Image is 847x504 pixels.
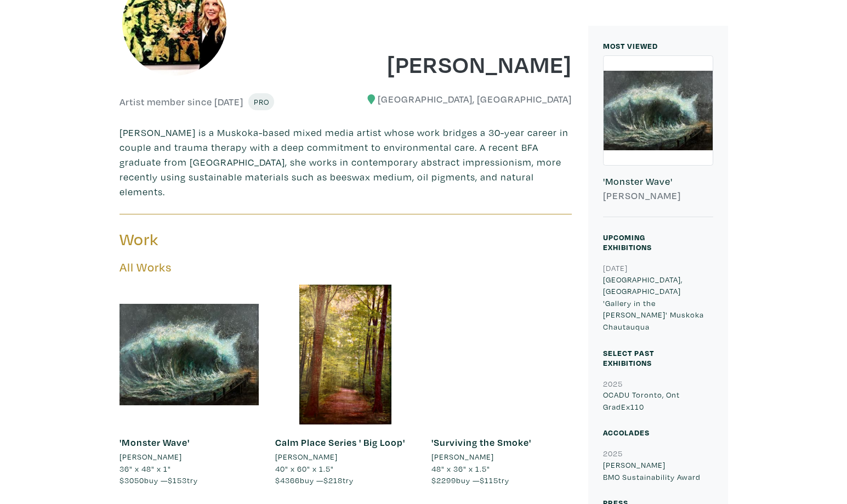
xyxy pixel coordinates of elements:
p: [PERSON_NAME] BMO Sustainability Award [603,459,713,483]
span: 48" x 36" x 1.5" [431,463,490,474]
li: [PERSON_NAME] [275,451,338,463]
span: buy — try [275,475,354,485]
small: 2025 [603,378,623,389]
span: $153 [168,475,187,485]
span: 36" x 48" x 1" [120,463,171,474]
p: [GEOGRAPHIC_DATA], [GEOGRAPHIC_DATA] 'Gallery in the [PERSON_NAME]' Muskoka Chautauqua [603,274,713,333]
small: MOST VIEWED [603,41,658,51]
a: 'Surviving the Smoke' [431,436,531,449]
small: Accolades [603,427,650,438]
span: 40" x 60" x 1.5" [275,463,334,474]
span: $4366 [275,475,300,485]
a: [PERSON_NAME] [120,451,259,463]
small: Select Past Exhibitions [603,348,654,368]
small: [DATE] [603,263,628,273]
span: $3050 [120,475,144,485]
h3: Work [120,229,338,250]
h1: [PERSON_NAME] [354,49,572,78]
li: [PERSON_NAME] [120,451,182,463]
span: $2299 [431,475,456,485]
span: $218 [323,475,343,485]
h6: Artist member since [DATE] [120,96,243,108]
a: 'Monster Wave' [120,436,190,449]
a: [PERSON_NAME] [275,451,415,463]
p: [PERSON_NAME] is a Muskoka-based mixed media artist whose work bridges a 30-year career in couple... [120,125,572,199]
a: Calm Place Series ' Big Loop' [275,436,405,449]
p: OCADU Toronto, Ont GradEx110 [603,389,713,412]
a: [PERSON_NAME] [431,451,571,463]
h6: 'Monster Wave' [603,175,713,188]
span: buy — try [120,475,198,485]
h6: [PERSON_NAME] [603,190,713,202]
small: Upcoming Exhibitions [603,232,652,252]
h5: All Works [120,260,572,275]
small: 2025 [603,448,623,458]
span: $115 [480,475,498,485]
span: Pro [253,97,269,107]
a: 'Monster Wave' [PERSON_NAME] [603,55,713,217]
h6: [GEOGRAPHIC_DATA], [GEOGRAPHIC_DATA] [354,93,572,105]
li: [PERSON_NAME] [431,451,494,463]
span: buy — try [431,475,509,485]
